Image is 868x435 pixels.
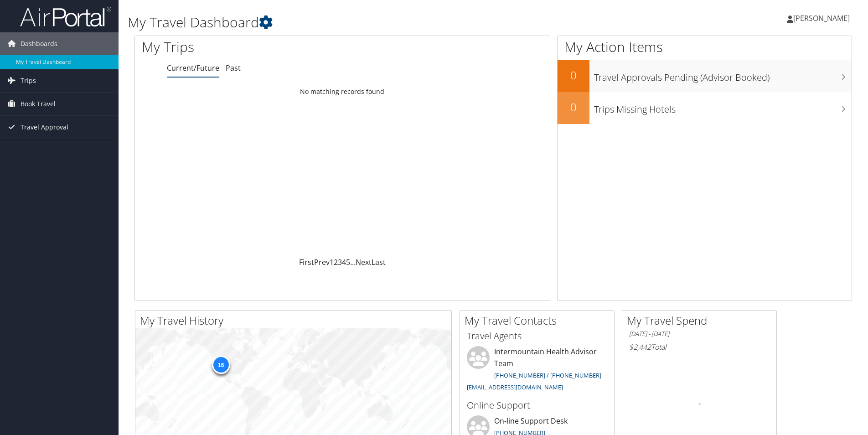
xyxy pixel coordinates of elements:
a: 2 [334,257,338,267]
a: [PERSON_NAME] [787,5,859,32]
a: 5 [346,257,350,267]
li: Intermountain Health Advisor Team [462,346,612,395]
a: [PHONE_NUMBER] / [PHONE_NUMBER] [494,371,601,379]
h2: 0 [558,99,589,115]
a: Last [372,257,386,267]
h2: 0 [558,67,589,83]
span: Dashboards [21,32,57,55]
h2: My Travel Spend [627,313,776,328]
span: [PERSON_NAME] [793,13,850,23]
h3: Travel Agents [467,330,607,342]
h1: My Travel Dashboard [128,13,615,32]
h3: Travel Approvals Pending (Advisor Booked) [594,67,852,84]
a: 0Trips Missing Hotels [558,92,852,124]
img: airportal-logo.png [20,6,111,27]
span: Trips [21,69,36,92]
span: Travel Approval [21,116,68,139]
h1: My Trips [142,37,370,57]
h2: My Travel History [140,313,451,328]
a: Next [356,257,372,267]
a: Past [226,63,241,73]
span: … [350,257,356,267]
h6: [DATE] - [DATE] [629,330,770,338]
h3: Trips Missing Hotels [594,98,852,116]
a: [EMAIL_ADDRESS][DOMAIN_NAME] [467,383,563,391]
td: No matching records found [135,83,550,100]
a: 4 [342,257,346,267]
h2: My Travel Contacts [465,313,614,328]
h3: Online Support [467,399,607,412]
span: Book Travel [21,93,56,115]
span: $2,442 [629,342,651,352]
a: 1 [330,257,334,267]
a: Prev [314,257,330,267]
a: 3 [338,257,342,267]
h6: Total [629,342,770,352]
div: 16 [212,356,230,374]
a: Current/Future [167,63,219,73]
a: First [299,257,314,267]
h1: My Action Items [558,37,852,57]
a: 0Travel Approvals Pending (Advisor Booked) [558,60,852,92]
